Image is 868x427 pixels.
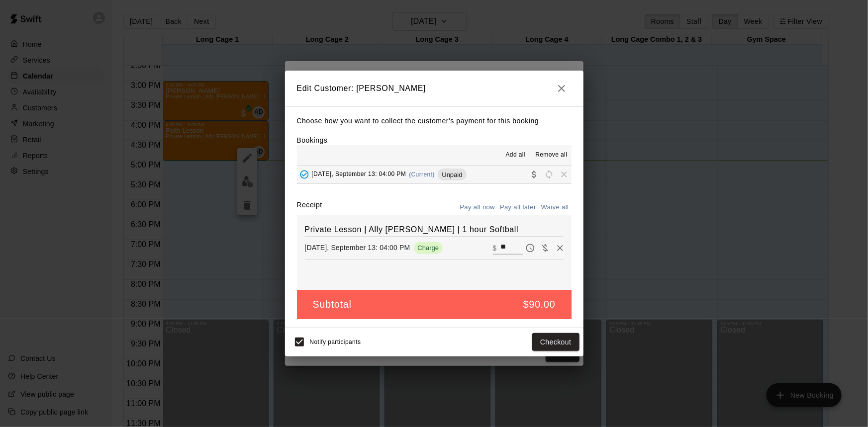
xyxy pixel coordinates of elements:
[297,166,572,184] button: Added - Collect Payment[DATE], September 13: 04:00 PM(Current)UnpaidCollect paymentRescheduleRemove
[506,150,526,160] span: Add all
[523,243,538,252] span: Pay later
[305,243,410,253] p: [DATE], September 13: 04:00 PM
[535,150,567,160] span: Remove all
[497,200,539,215] button: Pay all later
[297,136,328,144] label: Bookings
[523,298,556,311] h5: $90.00
[297,167,312,182] button: Added - Collect Payment
[493,243,497,253] p: $
[310,339,361,345] span: Notify participants
[553,241,568,256] button: Remove
[414,244,443,252] span: Charge
[297,115,572,127] p: Choose how you want to collect the customer's payment for this booking
[542,171,557,178] span: Reschedule
[312,171,406,178] span: [DATE], September 13: 04:00 PM
[438,171,466,178] span: Unpaid
[285,71,583,106] h2: Edit Customer: [PERSON_NAME]
[531,147,571,163] button: Remove all
[538,243,553,252] span: Waive payment
[297,200,322,215] label: Receipt
[557,171,572,178] span: Remove
[532,333,579,351] button: Checkout
[313,298,352,311] h5: Subtotal
[409,171,435,178] span: (Current)
[305,223,564,236] h6: Private Lesson | Ally [PERSON_NAME] | 1 hour Softball
[539,200,572,215] button: Waive all
[527,171,542,178] span: Collect payment
[499,147,531,163] button: Add all
[458,200,498,215] button: Pay all now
